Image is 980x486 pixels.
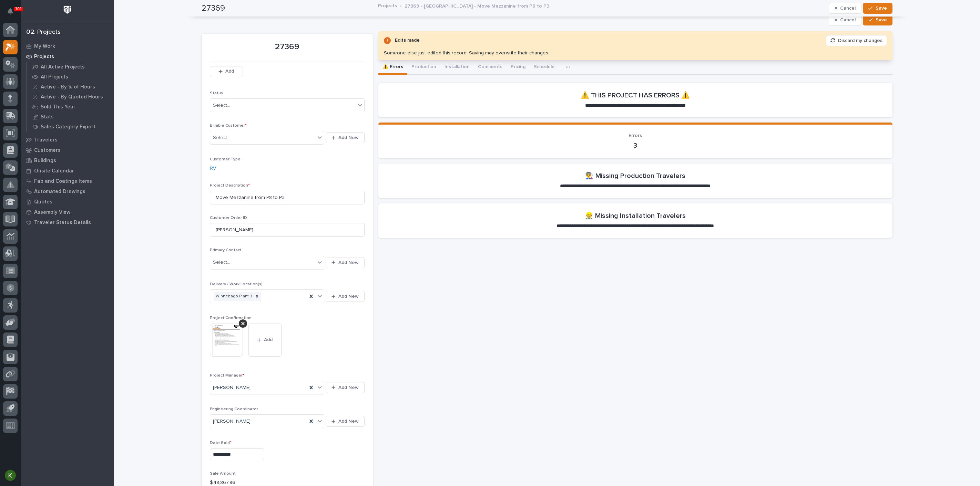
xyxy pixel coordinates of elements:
[210,248,242,252] span: Primary Contact
[378,1,397,9] a: Projects
[34,209,70,215] p: Assembly View
[629,133,642,138] span: Errors
[326,382,364,393] button: Add New
[27,82,114,92] a: Active - By % of Hours
[34,147,61,154] p: Customers
[530,60,559,75] button: Schedule
[21,217,114,228] a: Traveler Status Details
[34,137,58,143] p: Travelers
[326,257,364,268] button: Add New
[210,407,258,411] span: Engineering Coordinator
[338,384,359,391] span: Add New
[210,216,247,220] span: Customer Order ID
[395,36,420,45] div: Edits made
[41,74,68,80] p: All Projects
[210,165,216,172] a: RV
[34,199,52,205] p: Quotes
[210,441,232,445] span: Date Sold
[248,324,282,357] button: Add
[210,282,263,286] span: Delivery / Work Location(s)
[213,134,230,141] div: Select...
[829,14,862,25] button: Cancel
[210,316,252,320] span: Project Confirmation
[41,104,75,110] p: Sold This Year
[378,60,407,75] button: ⚠️ Errors
[326,132,364,143] button: Add New
[41,94,103,100] p: Active - By Quoted Hours
[210,42,365,52] p: 27369
[213,259,230,266] div: Select...
[213,102,230,109] div: Select...
[210,124,247,128] span: Billable Customer
[3,468,18,483] button: users-avatar
[34,220,91,226] p: Traveler Status Details
[27,102,114,112] a: Sold This Year
[264,337,273,343] span: Add
[326,416,364,427] button: Add New
[9,8,18,19] div: Notifications101
[27,122,114,131] a: Sales Category Export
[26,29,61,36] div: 02. Projects
[210,373,244,378] span: Project Manager
[34,168,74,174] p: Onsite Calendar
[326,291,364,302] button: Add New
[210,183,250,188] span: Project Description
[15,7,22,11] p: 101
[27,112,114,122] a: Stats
[21,155,114,166] a: Buildings
[27,72,114,82] a: All Projects
[210,66,243,77] button: Add
[474,60,507,75] button: Comments
[3,4,18,19] button: Notifications
[214,292,253,301] div: Winnebago Plant 3
[826,35,887,46] button: Discard my changes
[384,50,549,56] div: Someone else just edited this record. Saving may overwrite their changes.
[210,472,236,476] span: Sale Amount
[225,68,234,74] span: Add
[840,17,856,23] span: Cancel
[27,62,114,72] a: All Active Projects
[440,60,474,75] button: Installation
[585,172,685,180] h2: 👨‍🏭 Missing Production Travelers
[338,260,359,266] span: Add New
[338,135,359,141] span: Add New
[405,2,549,9] p: 27369 - [GEOGRAPHIC_DATA] - Move Mezzanine from P8 to P3
[585,212,686,220] h2: 👷 Missing Installation Travelers
[21,176,114,186] a: Fab and Coatings Items
[21,145,114,155] a: Customers
[34,54,54,60] p: Projects
[41,64,85,70] p: All Active Projects
[41,124,95,130] p: Sales Category Export
[21,41,114,51] a: My Work
[507,60,530,75] button: Pricing
[338,293,359,299] span: Add New
[213,418,251,425] span: [PERSON_NAME]
[41,114,54,120] p: Stats
[21,135,114,145] a: Travelers
[876,17,887,23] span: Save
[581,91,690,99] h2: ⚠️ THIS PROJECT HAS ERRORS ⚠️
[21,166,114,176] a: Onsite Calendar
[34,158,56,164] p: Buildings
[27,92,114,102] a: Active - By Quoted Hours
[210,91,223,95] span: Status
[210,157,241,161] span: Customer Type
[34,189,85,195] p: Automated Drawings
[34,43,55,50] p: My Work
[338,418,359,424] span: Add New
[41,84,95,90] p: Active - By % of Hours
[34,178,92,184] p: Fab and Coatings Items
[387,141,884,150] p: 3
[863,14,892,25] button: Save
[21,207,114,217] a: Assembly View
[21,197,114,207] a: Quotes
[21,51,114,62] a: Projects
[213,384,251,391] span: [PERSON_NAME]
[407,60,440,75] button: Production
[61,3,74,16] img: Workspace Logo
[21,186,114,197] a: Automated Drawings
